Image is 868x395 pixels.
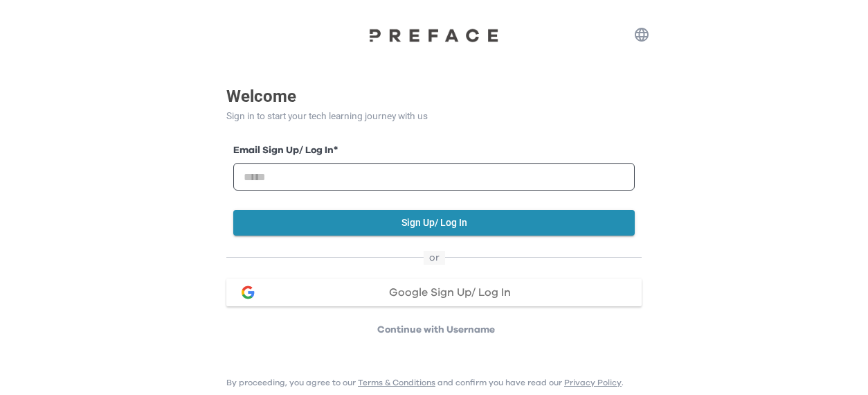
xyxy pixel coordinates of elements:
[239,284,256,301] img: google login
[233,143,635,158] label: Email Sign Up/ Log In *
[424,251,445,265] span: or
[226,84,642,109] p: Welcome
[564,378,622,387] a: Privacy Policy
[230,323,642,337] p: Continue with Username
[226,377,624,388] p: By proceeding, you agree to our and confirm you have read our .
[226,109,642,123] p: Sign in to start your tech learning journey with us
[358,378,435,387] a: Terms & Conditions
[233,210,635,236] button: Sign Up/ Log In
[389,287,511,298] span: Google Sign Up/ Log In
[226,279,642,306] button: google loginGoogle Sign Up/ Log In
[365,28,503,42] img: Preface Logo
